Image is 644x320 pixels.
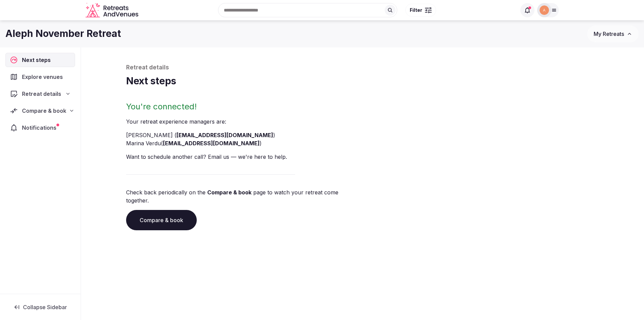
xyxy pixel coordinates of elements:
span: Retreat details [22,90,61,98]
svg: Retreats and Venues company logo [86,3,140,18]
h1: Next steps [126,74,599,88]
a: [EMAIL_ADDRESS][DOMAIN_NAME] [163,140,260,147]
button: Filter [405,4,436,17]
a: Compare & book [126,210,197,230]
p: Your retreat experience manager s are : [126,118,360,126]
a: [EMAIL_ADDRESS][DOMAIN_NAME] [176,132,273,138]
span: Notifications [22,124,59,132]
a: Compare & book [207,189,252,196]
li: Marina Verdu ( ) [126,139,360,147]
li: [PERSON_NAME] ( ) [126,131,360,139]
a: Visit the homepage [86,3,140,18]
img: Winter chalet retreat in picture frame [392,88,572,269]
span: Filter [410,7,422,14]
span: My Retreats [594,30,624,37]
p: Want to schedule another call? Email us — we're here to help. [126,153,360,161]
button: My Retreats [587,25,639,42]
p: Retreat details [126,64,599,72]
p: Check back periodically on the page to watch your retreat come together. [126,188,360,205]
img: augusto [540,5,549,15]
span: Explore venues [22,73,66,81]
h2: You're connected! [126,101,360,112]
a: Notifications [5,121,75,135]
a: Next steps [5,53,75,67]
span: Compare & book [22,107,66,115]
span: Collapse Sidebar [23,304,67,311]
a: Explore venues [5,70,75,84]
button: Collapse Sidebar [5,300,75,315]
h1: Aleph November Retreat [5,27,121,40]
span: Next steps [22,56,53,64]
